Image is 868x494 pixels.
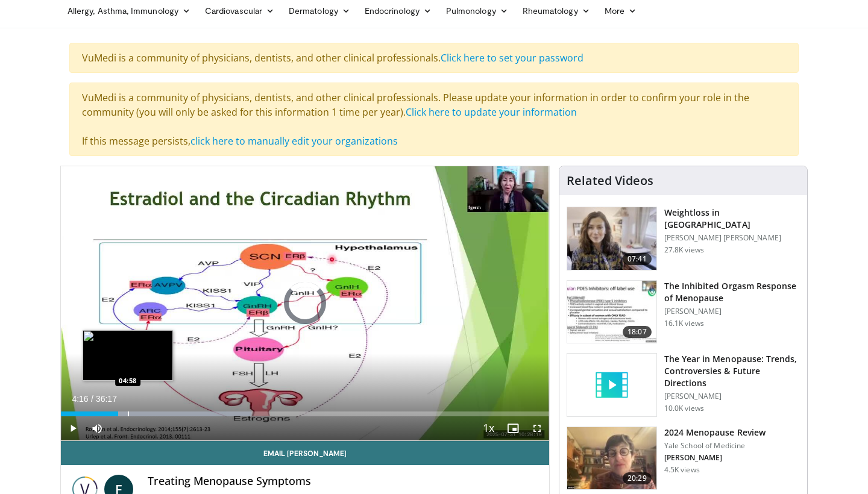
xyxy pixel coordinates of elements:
p: Yale School of Medicine [664,441,766,451]
button: Fullscreen [525,416,549,440]
h3: Weightloss in [GEOGRAPHIC_DATA] [664,207,800,231]
p: 10.0K views [664,404,704,413]
p: [PERSON_NAME] [664,453,766,463]
div: Progress Bar [61,411,549,416]
a: 07:41 Weightloss in [GEOGRAPHIC_DATA] [PERSON_NAME] [PERSON_NAME] 27.8K views [567,207,800,270]
p: [PERSON_NAME] [PERSON_NAME] [664,233,800,243]
span: 20:29 [623,472,652,484]
a: Click here to update your information [406,105,577,119]
p: [PERSON_NAME] [664,392,800,401]
h3: The Inhibited Orgasm Response of Menopause [664,280,800,304]
span: 07:41 [623,253,652,265]
p: 16.1K views [664,319,704,328]
img: 9983fed1-7565-45be-8934-aef1103ce6e2.150x105_q85_crop-smart_upscale.jpg [567,207,656,270]
a: The Year in Menopause: Trends, Controversies & Future Directions [PERSON_NAME] 10.0K views [567,353,800,417]
a: click here to manually edit your organizations [190,134,398,148]
p: 4.5K views [664,465,700,475]
button: Play [61,416,85,440]
h4: Related Videos [567,174,653,188]
button: Enable picture-in-picture mode [501,416,525,440]
div: VuMedi is a community of physicians, dentists, and other clinical professionals. Please update yo... [69,83,799,156]
span: 36:17 [96,394,117,404]
a: Click here to set your password [441,51,583,64]
span: / [91,394,93,404]
img: image.jpeg [83,330,173,381]
a: 20:29 2024 Menopause Review Yale School of Medicine [PERSON_NAME] 4.5K views [567,427,800,490]
span: 18:07 [623,326,652,338]
p: 27.8K views [664,245,704,255]
a: 18:07 The Inhibited Orgasm Response of Menopause [PERSON_NAME] 16.1K views [567,280,800,344]
button: Playback Rate [477,416,501,440]
span: 4:16 [72,394,88,404]
img: 283c0f17-5e2d-42ba-a87c-168d447cdba4.150x105_q85_crop-smart_upscale.jpg [567,281,656,343]
a: Email [PERSON_NAME] [61,441,549,465]
button: Mute [85,416,109,440]
img: 692f135d-47bd-4f7e-b54d-786d036e68d3.150x105_q85_crop-smart_upscale.jpg [567,427,656,490]
div: VuMedi is a community of physicians, dentists, and other clinical professionals. [69,43,799,73]
h3: The Year in Menopause: Trends, Controversies & Future Directions [664,353,800,389]
img: video_placeholder_short.svg [567,354,656,416]
h4: Treating Menopause Symptoms [148,475,539,488]
video-js: Video Player [61,166,549,441]
p: [PERSON_NAME] [664,307,800,316]
h3: 2024 Menopause Review [664,427,766,439]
